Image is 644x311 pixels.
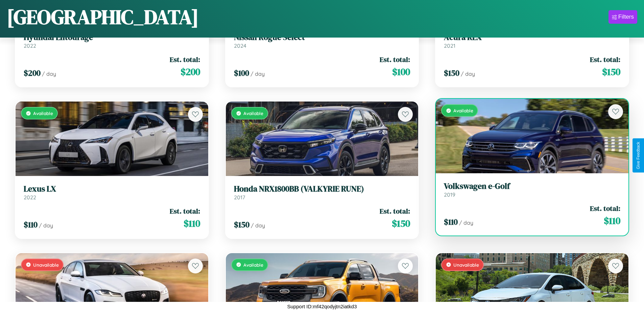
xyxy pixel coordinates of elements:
span: Est. total: [380,54,410,64]
span: 2022 [24,194,36,201]
span: Available [243,110,263,116]
span: 2019 [444,191,455,198]
span: / day [39,222,53,229]
a: Hyundai Entourage2022 [24,32,200,49]
h1: [GEOGRAPHIC_DATA] [7,3,199,31]
span: Available [33,110,53,116]
h3: Lexus LX [24,184,200,194]
span: / day [251,222,265,229]
span: 2022 [24,42,36,49]
span: / day [42,70,56,77]
span: $ 110 [24,219,38,230]
span: 2021 [444,42,455,49]
h3: Honda NRX1800BB (VALKYRIE RUNE) [234,184,410,194]
span: $ 110 [604,214,620,227]
a: Lexus LX2022 [24,184,200,201]
span: Est. total: [170,206,200,216]
span: / day [459,219,473,226]
p: Support ID: mf42qodyjtn2iatkd3 [287,302,357,311]
h3: Hyundai Entourage [24,32,200,42]
span: / day [461,70,475,77]
button: Filters [609,10,637,24]
span: Unavailable [33,262,59,268]
h3: Nissan Rogue Select [234,32,410,42]
span: $ 110 [184,217,200,230]
span: $ 100 [234,67,249,79]
div: Filters [618,14,634,20]
a: Honda NRX1800BB (VALKYRIE RUNE)2017 [234,184,410,201]
span: Available [243,262,263,268]
span: $ 200 [24,67,41,79]
span: $ 150 [234,219,249,230]
span: $ 150 [444,67,459,79]
span: / day [251,70,265,77]
span: Est. total: [590,203,620,213]
span: $ 150 [392,217,410,230]
span: Est. total: [170,54,200,64]
span: $ 200 [181,65,200,79]
h3: Volkswagen e-Golf [444,181,620,191]
a: Acura RLX2021 [444,32,620,49]
span: $ 100 [392,65,410,79]
span: Est. total: [590,54,620,64]
a: Nissan Rogue Select2024 [234,32,410,49]
h3: Acura RLX [444,32,620,42]
span: Est. total: [380,206,410,216]
span: $ 150 [602,65,620,79]
div: Give Feedback [636,142,641,169]
span: 2024 [234,42,246,49]
span: 2017 [234,194,245,201]
a: Volkswagen e-Golf2019 [444,181,620,198]
span: $ 110 [444,216,458,227]
span: Unavailable [453,262,479,268]
span: Available [453,108,473,113]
